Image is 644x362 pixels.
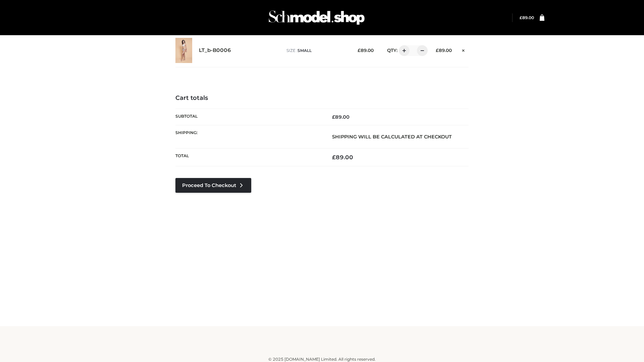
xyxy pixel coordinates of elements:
[380,45,425,56] div: QTY:
[175,125,322,148] th: Shipping:
[175,109,322,125] th: Subtotal
[436,48,439,53] span: £
[436,48,452,53] bdi: 89.00
[358,48,361,53] span: £
[520,15,534,20] bdi: 89.00
[520,15,534,20] a: £89.00
[332,134,452,140] strong: Shipping will be calculated at checkout
[459,45,469,54] a: Remove this item
[520,15,522,20] span: £
[358,48,374,53] bdi: 89.00
[266,4,367,31] img: Schmodel Admin 964
[175,148,322,166] th: Total
[332,154,336,161] span: £
[175,178,251,193] a: Proceed to Checkout
[332,154,353,161] bdi: 89.00
[199,47,231,54] a: LT_b-B0006
[175,95,469,102] h4: Cart totals
[175,38,192,63] img: LT_b-B0006 - SMALL
[298,48,312,53] span: SMALL
[286,48,347,54] p: size :
[332,114,335,120] span: £
[332,114,350,120] bdi: 89.00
